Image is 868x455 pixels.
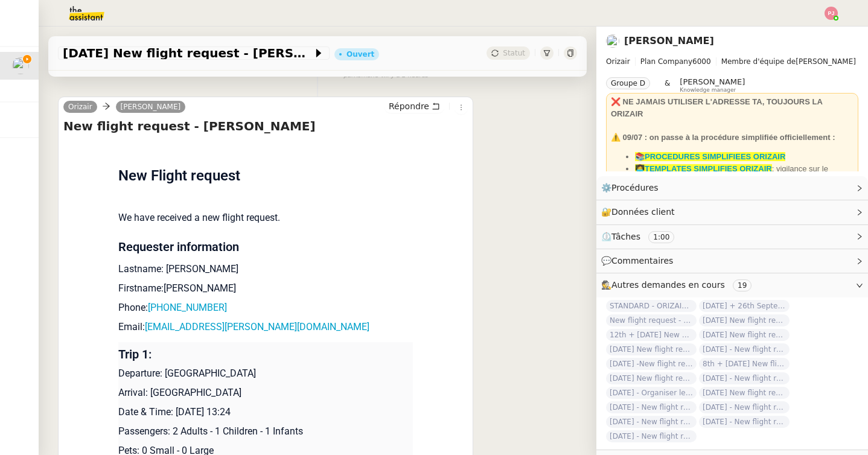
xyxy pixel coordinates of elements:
span: [DATE] New flight request - [PERSON_NAME] [699,387,790,399]
span: [DATE] New flight request - [PERSON_NAME] [699,314,790,326]
span: [DATE] - New flight request - [PERSON_NAME] [699,401,790,413]
span: [DATE] New flight request - [PERSON_NAME] [606,343,697,355]
span: [DATE] - New flight request - Integrity Lifestyle [606,430,697,442]
span: Répondre [389,100,429,112]
span: [DATE] - Organiser le vol de [PERSON_NAME] [606,387,697,399]
span: par [343,71,354,81]
span: Commentaires [611,256,673,266]
p: Passengers: 2 Adults - 1 Children - 1 Infants [118,424,413,439]
div: 🕵️Autres demandes en cours 19 [596,273,868,297]
span: [DATE] - New flight request - [PERSON_NAME] [606,401,697,413]
span: [DATE] New flight request - [PERSON_NAME] [63,47,313,59]
small: Romane V. [343,71,428,81]
span: Autres demandes en cours [611,280,725,290]
span: STANDARD - ORIZAIR - août 2025 [606,300,697,312]
span: New flight request - [PERSON_NAME][GEOGRAPHIC_DATA] [606,314,697,326]
button: Répondre [385,100,444,113]
span: Orizair [606,57,630,66]
div: 🔐Données client [596,200,868,224]
p: Arrival: [GEOGRAPHIC_DATA] [118,386,413,400]
span: Plan Company [640,57,692,66]
span: Données client [611,207,675,217]
p: We have received a new flight request. [118,211,413,225]
div: Ouvert [346,51,374,58]
span: ⚙️ [601,181,664,195]
a: [EMAIL_ADDRESS][PERSON_NAME][DOMAIN_NAME] [145,321,369,332]
span: 12th + [DATE] New flight request - [PERSON_NAME] [606,329,697,341]
span: il y a 2 heures [385,71,428,81]
div: 💬Commentaires [596,249,868,273]
span: ⏲️ [601,232,685,241]
p: Phone: [118,301,413,315]
a: [PHONE_NUMBER] [148,302,227,313]
h4: New flight request - [PERSON_NAME] [63,118,468,135]
span: 💬 [601,256,678,266]
span: Tâches [611,232,640,241]
p: Trip 1: [118,347,413,361]
a: [PERSON_NAME] [116,101,186,112]
span: [DATE] -New flight request - [PERSON_NAME] [606,358,697,370]
span: Procédures [611,183,659,192]
img: users%2FC9SBsJ0duuaSgpQFj5LgoEX8n0o2%2Favatar%2Fec9d51b8-9413-4189-adfb-7be4d8c96a3c [12,57,29,74]
span: [DATE] + 26th Septembe New flight request - [PERSON_NAME] [699,300,790,312]
nz-tag: Groupe D [606,77,650,89]
a: [PERSON_NAME] [624,35,714,46]
span: [DATE] New flight request - J P [606,372,697,384]
span: [DATE] - New flight request - [PERSON_NAME] [699,372,790,384]
p: Requester information [118,240,413,254]
a: 📚PROCEDURES SIMPLIFIEES ORIZAIR [635,152,785,161]
span: 🕵️ [601,280,756,290]
span: Statut [503,49,525,57]
a: 👩‍💻TEMPLATES SIMPLIFIES ORIZAIR [635,164,772,173]
nz-tag: 1:00 [648,231,674,243]
p: Date & Time: [DATE] 13:24 [118,405,413,419]
nz-tag: 19 [733,279,752,291]
span: 8th + [DATE] New flight request - [PERSON_NAME] [699,358,790,370]
span: 6000 [692,57,711,66]
span: [DATE] - New flight request - [PERSON_NAME] [606,416,697,428]
strong: ❌ NE JAMAIS UTILISER L'ADRESSE TA, TOUJOURS LA ORIZAIR [611,97,822,118]
h1: New Flight request [118,165,413,186]
span: Membre d'équipe de [721,57,796,66]
span: Knowledge manager [680,87,736,94]
span: 🔐 [601,205,680,219]
p: Departure: [GEOGRAPHIC_DATA] [118,366,413,381]
span: [DATE] - New flight request - [PERSON_NAME] [699,343,790,355]
span: [DATE] New flight request - [PERSON_NAME] [699,329,790,341]
span: & [665,77,670,93]
img: users%2FC9SBsJ0duuaSgpQFj5LgoEX8n0o2%2Favatar%2Fec9d51b8-9413-4189-adfb-7be4d8c96a3c [606,34,619,48]
app-user-label: Knowledge manager [680,77,745,93]
p: Email: [118,320,413,334]
div: ⏲️Tâches 1:00 [596,225,868,249]
span: [DATE] - New flight request - [GEOGRAPHIC_DATA][PERSON_NAME] [699,416,790,428]
div: ⚙️Procédures [596,176,868,200]
span: [PERSON_NAME] [680,77,745,86]
span: [PERSON_NAME] [606,56,858,68]
p: Firstname:[PERSON_NAME] [118,281,413,296]
a: Orizair [63,101,97,112]
img: svg [825,7,838,20]
strong: ⚠️ 09/07 : on passe à la procédure simplifiée officiellement : [611,133,835,142]
p: Lastname: [PERSON_NAME] [118,262,413,276]
li: : vigilance sur le dashboard utiliser uniquement les templates avec ✈️Orizair pour éviter les con... [635,163,854,199]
